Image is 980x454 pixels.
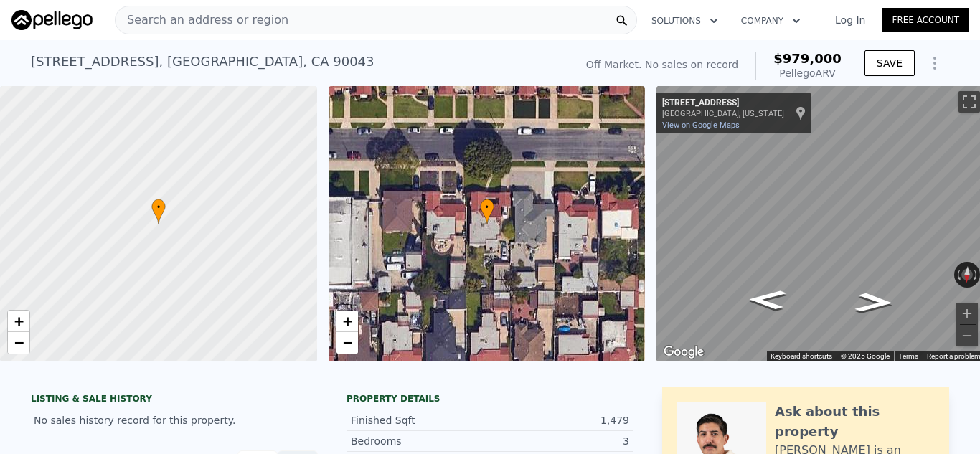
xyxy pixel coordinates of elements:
[8,332,29,354] a: Zoom out
[490,434,629,448] div: 3
[480,199,494,224] div: •
[796,105,806,121] a: Show location on map
[864,50,915,76] button: SAVE
[956,303,978,324] button: Zoom in
[898,352,918,360] a: Terms
[586,57,738,72] div: Off Market. No sales on record
[31,393,318,407] div: LISTING & SALE HISTORY
[640,8,730,34] button: Solutions
[490,413,629,427] div: 1,479
[662,98,784,109] div: [STREET_ADDRESS]
[958,91,980,113] button: Toggle fullscreen view
[818,13,882,27] a: Log In
[336,332,358,354] a: Zoom out
[773,66,842,80] div: Pellego ARV
[151,199,166,224] div: •
[954,262,962,288] button: Rotate counterclockwise
[347,393,633,405] div: Property details
[920,49,949,77] button: Show Options
[841,352,890,360] span: © 2025 Google
[151,201,166,214] span: •
[956,325,978,346] button: Zoom out
[732,285,804,314] path: Go East, W 78th Pl
[342,312,352,330] span: +
[660,343,707,361] img: Google
[961,261,974,288] button: Reset the view
[662,109,784,118] div: [GEOGRAPHIC_DATA], [US_STATE]
[660,343,707,361] a: Open this area in Google Maps (opens a new window)
[771,351,832,361] button: Keyboard shortcuts
[14,312,24,330] span: +
[972,262,980,288] button: Rotate clockwise
[31,52,374,72] div: [STREET_ADDRESS] , [GEOGRAPHIC_DATA] , CA 90043
[8,311,29,332] a: Zoom in
[116,11,288,29] span: Search an address or region
[11,10,93,30] img: Pellego
[14,334,24,351] span: −
[351,413,490,427] div: Finished Sqft
[773,51,842,66] span: $979,000
[336,311,358,332] a: Zoom in
[480,201,494,214] span: •
[882,8,969,32] a: Free Account
[775,402,935,442] div: Ask about this property
[342,334,352,351] span: −
[730,8,812,34] button: Company
[351,434,490,448] div: Bedrooms
[662,120,740,130] a: View on Google Maps
[839,288,910,317] path: Go West, W 78th Pl
[31,407,318,433] div: No sales history record for this property.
